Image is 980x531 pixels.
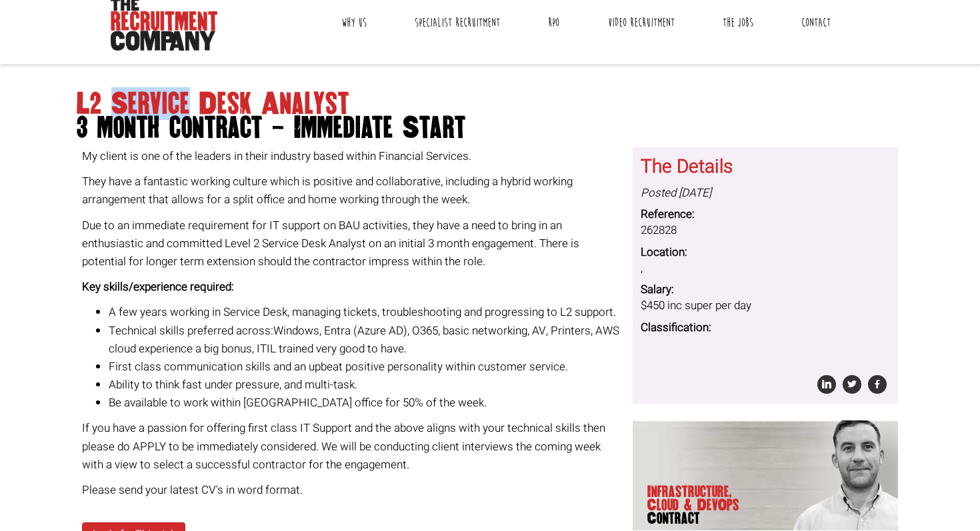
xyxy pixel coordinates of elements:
span: 3 month contract - Immediate Start [77,116,903,140]
p: Due to an immediate requirement for IT support on BAU activities, they have a need to bring in an... [82,217,623,271]
span: Contract [647,512,750,525]
h3: The Details [641,157,890,178]
span: Windows, Entra (Azure AD), O365, basic networking, AV, Printers, AWS cloud experience a big bonus... [109,322,619,357]
p: They have a fantastic working culture which is positive and collaborative, including a hybrid wor... [82,173,623,209]
dt: Reference: [641,207,890,223]
li: Ability to think fast under pressure, and multi-task. [109,376,623,394]
a: The Jobs [713,6,763,39]
a: RPO [538,6,569,39]
dd: , [641,261,890,276]
p: If you have a passion for offering first class IT Support and the above aligns with your technica... [82,419,623,474]
i: Posted [DATE] [641,185,711,201]
p: My client is one of the leaders in their industry based within Financial Services. [82,147,623,165]
dd: 262828 [641,223,890,239]
strong: Key skills/experience required: [82,278,234,295]
li: Be available to work within [GEOGRAPHIC_DATA] office for 50% of the week. [109,394,623,412]
dd: $450 inc super per day [641,298,890,314]
dt: Salary: [641,282,890,298]
img: Adam Eshet does Infrastructure, Cloud & DevOps Contract [770,420,898,530]
li: A few years working in Service Desk, managing tickets, troubleshooting and progressing to L2 supp... [109,303,623,321]
a: Video Recruitment [598,6,685,39]
p: Please send your latest CV's in word format. [82,481,623,499]
a: Why Us [331,6,377,39]
a: Contact [791,6,841,39]
p: Infrastructure, Cloud & DevOps [647,485,750,525]
dt: Location: [641,245,890,261]
li: Technical skills preferred across: [109,322,623,358]
li: First class communication skills and an upbeat positive personality within customer service. [109,358,623,376]
a: Specialist Recruitment [405,6,510,39]
h1: L2 Service Desk Analyst [77,92,903,140]
dt: Classification: [641,320,890,336]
